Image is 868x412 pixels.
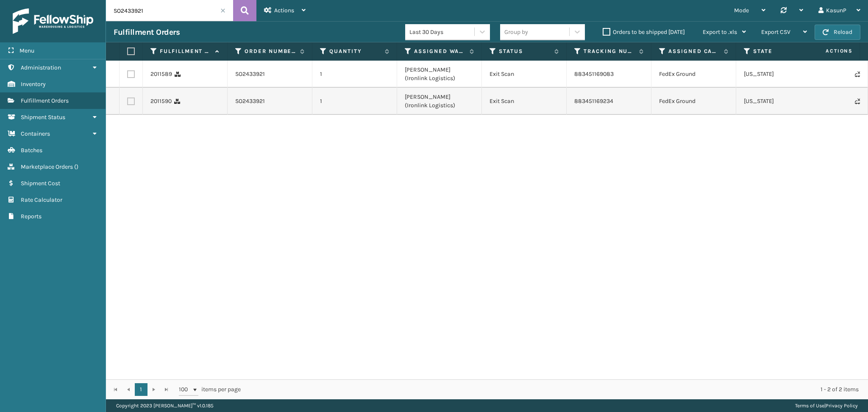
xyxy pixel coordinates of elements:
[21,196,62,203] span: Rate Calculator
[21,114,65,121] span: Shipment Status
[21,180,60,187] span: Shipment Cost
[409,28,475,36] div: Last 30 Days
[13,8,93,34] img: logo
[397,88,482,115] td: [PERSON_NAME] (Ironlink Logistics)
[761,28,790,36] span: Export CSV
[651,61,736,88] td: FedEx Ground
[795,403,824,409] a: Terms of Use
[499,47,550,55] label: Status
[482,61,567,88] td: Exit Scan
[329,47,381,55] label: Quantity
[21,147,42,154] span: Batches
[21,81,46,88] span: Inventory
[135,383,147,396] a: 1
[312,88,397,115] td: 1
[19,47,34,54] span: Menu
[668,47,720,55] label: Assigned Carrier Service
[150,70,172,78] a: 2011589
[799,44,858,58] span: Actions
[253,385,859,394] div: 1 - 2 of 2 items
[651,88,736,115] td: FedEx Ground
[74,163,78,170] span: ( )
[235,97,265,106] a: SO2433921
[312,61,397,88] td: 1
[703,28,737,36] span: Export to .xls
[150,97,172,106] a: 2011590
[397,61,482,88] td: [PERSON_NAME] (Ironlink Logistics)
[574,97,613,105] a: 883451169234
[504,28,528,36] div: Group by
[734,7,749,14] span: Mode
[116,399,214,412] p: Copyright 2023 [PERSON_NAME]™ v 1.0.185
[736,88,821,115] td: [US_STATE]
[736,61,821,88] td: [US_STATE]
[21,213,42,220] span: Reports
[753,47,804,55] label: State
[584,47,635,55] label: Tracking Number
[574,70,614,78] a: 883451169083
[855,98,860,104] i: Never Shipped
[414,47,465,55] label: Assigned Warehouse
[114,27,180,37] h3: Fulfillment Orders
[482,88,567,115] td: Exit Scan
[179,385,192,394] span: 100
[21,64,61,71] span: Administration
[815,25,860,40] button: Reload
[826,403,858,409] a: Privacy Policy
[795,399,858,412] div: |
[21,97,69,104] span: Fulfillment Orders
[603,28,685,36] label: Orders to be shipped [DATE]
[21,130,50,137] span: Containers
[274,7,294,14] span: Actions
[160,47,211,55] label: Fulfillment Order Id
[235,70,265,78] a: SO2433921
[855,71,860,77] i: Never Shipped
[21,163,73,170] span: Marketplace Orders
[179,383,241,396] span: items per page
[245,47,296,55] label: Order Number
